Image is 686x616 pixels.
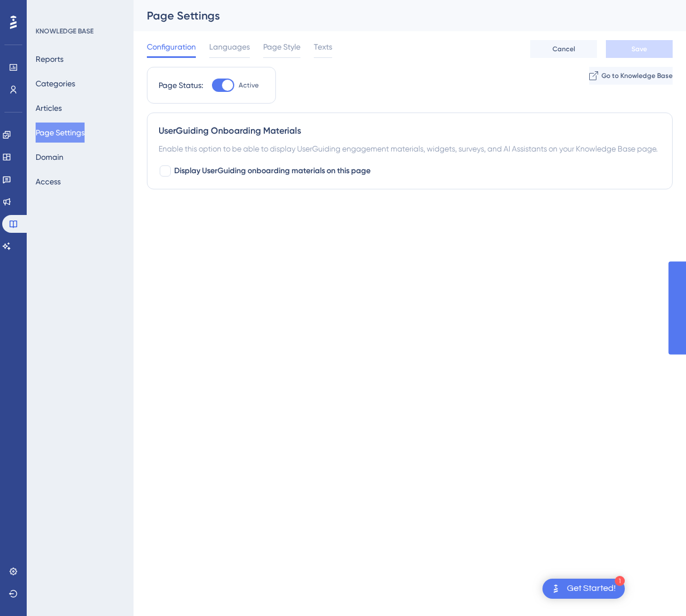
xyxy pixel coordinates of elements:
[567,583,616,595] div: Get Started!
[601,71,673,80] span: Go to Knowledge Base
[147,40,196,53] span: Configuration
[36,123,85,143] button: Page Settings
[209,40,250,53] span: Languages
[314,40,332,53] span: Texts
[36,74,75,94] button: Categories
[36,98,62,118] button: Articles
[542,579,625,599] div: Open Get Started! checklist, remaining modules: 1
[159,124,661,138] div: UserGuiding Onboarding Materials
[147,8,645,23] div: Page Settings
[36,147,63,167] button: Domain
[530,40,597,58] button: Cancel
[639,572,673,605] iframe: UserGuiding AI Assistant Launcher
[36,172,61,192] button: Access
[606,40,673,58] button: Save
[159,79,203,92] div: Page Status:
[589,67,673,85] button: Go to Knowledge Base
[631,45,647,53] span: Save
[36,49,63,69] button: Reports
[552,45,575,53] span: Cancel
[36,27,93,36] div: KNOWLEDGE BASE
[159,142,661,155] div: Enable this option to be able to display UserGuiding engagement materials, widgets, surveys, and ...
[549,582,562,595] img: launcher-image-alternative-text
[239,81,259,90] span: Active
[263,40,300,53] span: Page Style
[615,576,625,586] div: 1
[174,164,371,178] span: Display UserGuiding onboarding materials on this page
